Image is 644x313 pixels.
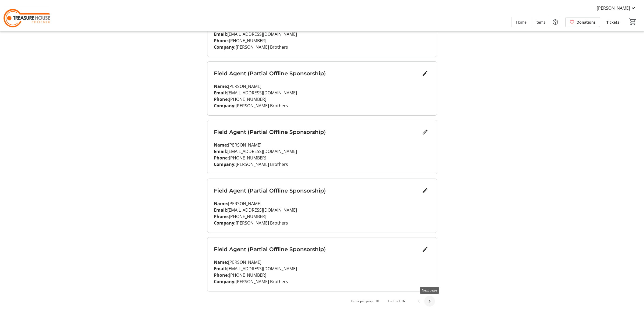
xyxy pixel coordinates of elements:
[214,37,430,44] p: [PHONE_NUMBER]
[214,214,229,219] strong: Phone:
[597,5,630,11] span: [PERSON_NAME]
[592,4,641,12] button: [PERSON_NAME]
[214,272,430,278] p: [PHONE_NUMBER]
[207,296,437,307] mat-paginator: Select page
[535,19,545,25] span: Items
[214,161,236,167] strong: Company:
[420,287,439,294] div: Next page
[602,17,624,27] a: Tickets
[214,266,227,272] strong: Email:
[214,155,430,161] p: [PHONE_NUMBER]
[214,187,420,195] h3: Field Agent (Partial Offline Sponsorship)
[214,142,430,148] p: [PERSON_NAME]
[214,161,430,168] p: [PERSON_NAME] Brothers
[214,207,227,213] strong: Email:
[214,96,430,102] p: [PHONE_NUMBER]
[214,259,228,265] strong: Name:
[214,142,228,148] strong: Name:
[516,19,527,25] span: Home
[214,31,430,37] p: [EMAIL_ADDRESS][DOMAIN_NAME]
[214,31,227,37] strong: Email:
[214,102,430,109] p: [PERSON_NAME] Brothers
[214,44,236,50] strong: Company:
[388,299,405,304] div: 1 – 10 of 16
[628,17,638,27] button: Cart
[424,296,435,307] button: Next page
[214,259,430,265] p: [PERSON_NAME]
[214,96,229,102] strong: Phone:
[214,245,420,253] h3: Field Agent (Partial Offline Sponsorship)
[214,265,430,272] p: [EMAIL_ADDRESS][DOMAIN_NAME]
[214,148,227,154] strong: Email:
[214,38,229,44] strong: Phone:
[214,148,430,155] p: [EMAIL_ADDRESS][DOMAIN_NAME]
[420,68,430,79] button: Edit
[214,201,228,207] strong: Name:
[214,128,420,136] h3: Field Agent (Partial Offline Sponsorship)
[375,299,379,304] div: 10
[420,127,430,137] button: Edit
[351,299,374,304] div: Items per page:
[531,17,550,27] a: Items
[420,244,430,255] button: Edit
[550,17,561,27] button: Help
[214,278,430,285] p: [PERSON_NAME] Brothers
[565,17,600,27] a: Donations
[577,19,596,25] span: Donations
[214,69,420,77] h3: Field Agent (Partial Offline Sponsorship)
[214,279,236,284] strong: Company:
[214,83,430,90] p: [PERSON_NAME]
[420,185,430,196] button: Edit
[214,103,236,109] strong: Company:
[214,200,430,207] p: [PERSON_NAME]
[606,19,619,25] span: Tickets
[512,17,531,27] a: Home
[214,213,430,220] p: [PHONE_NUMBER]
[214,220,236,226] strong: Company:
[214,220,430,226] p: [PERSON_NAME] Brothers
[214,90,430,96] p: [EMAIL_ADDRESS][DOMAIN_NAME]
[214,44,430,50] p: [PERSON_NAME] Brothers
[413,296,424,307] button: Previous page
[214,90,227,96] strong: Email:
[214,272,229,278] strong: Phone:
[214,207,430,213] p: [EMAIL_ADDRESS][DOMAIN_NAME]
[214,155,229,161] strong: Phone:
[3,2,51,29] img: Treasure House's Logo
[214,83,228,89] strong: Name:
